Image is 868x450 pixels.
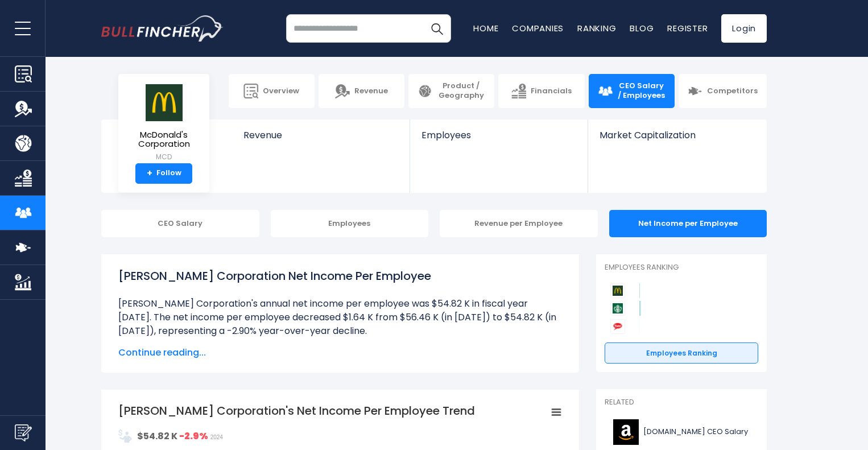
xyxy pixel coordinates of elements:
[263,86,299,96] span: Overview
[437,81,485,101] span: Product / Geography
[643,427,748,437] span: [DOMAIN_NAME] CEO Salary
[610,319,625,334] img: Yum! Brands competitors logo
[137,430,177,443] strong: $54.82 K
[721,14,767,43] a: Login
[118,429,132,443] img: NetIncomePerEmployee.svg
[440,210,598,237] div: Revenue per Employee
[473,22,498,34] a: Home
[319,74,404,108] a: Revenue
[630,22,654,34] a: Blog
[588,119,766,160] a: Market Capitalization
[609,210,767,237] div: Net Income per Employee
[118,297,562,338] li: [PERSON_NAME] Corporation's annual net income per employee was $54.82 K in fiscal year [DATE]. Th...
[512,22,564,34] a: Companies
[531,86,572,96] span: Financials
[610,283,625,298] img: McDonald's Corporation competitors logo
[610,301,625,316] img: Starbucks Corporation competitors logo
[354,86,388,96] span: Revenue
[147,168,152,179] strong: +
[600,130,754,141] span: Market Capitalization
[707,86,758,96] span: Competitors
[210,434,223,440] span: 2024
[421,130,576,141] span: Employees
[101,15,224,42] a: Go to homepage
[243,130,399,141] span: Revenue
[410,119,587,160] a: Employees
[679,74,767,108] a: Competitors
[101,210,259,237] div: CEO Salary
[605,416,758,448] a: [DOMAIN_NAME] CEO Salary
[118,267,562,284] h1: [PERSON_NAME] Corporation Net Income Per Employee
[127,130,200,149] span: McDonald's Corporation
[423,14,451,43] button: Search
[589,74,675,108] a: CEO Salary / Employees
[127,83,201,163] a: McDonald's Corporation MCD
[127,152,200,162] small: MCD
[605,263,758,273] p: Employees Ranking
[617,81,666,101] span: CEO Salary / Employees
[667,22,708,34] a: Register
[179,430,208,443] strong: -2.9%
[605,398,758,407] p: Related
[101,15,224,42] img: bullfincher logo
[611,419,640,445] img: AMZN logo
[135,163,192,184] a: +Follow
[605,342,758,364] a: Employees Ranking
[118,346,562,360] span: Continue reading...
[577,22,616,34] a: Ranking
[118,403,475,419] tspan: [PERSON_NAME] Corporation's Net Income Per Employee Trend
[271,210,429,237] div: Employees
[229,74,315,108] a: Overview
[408,74,494,108] a: Product / Geography
[232,119,410,160] a: Revenue
[498,74,584,108] a: Financials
